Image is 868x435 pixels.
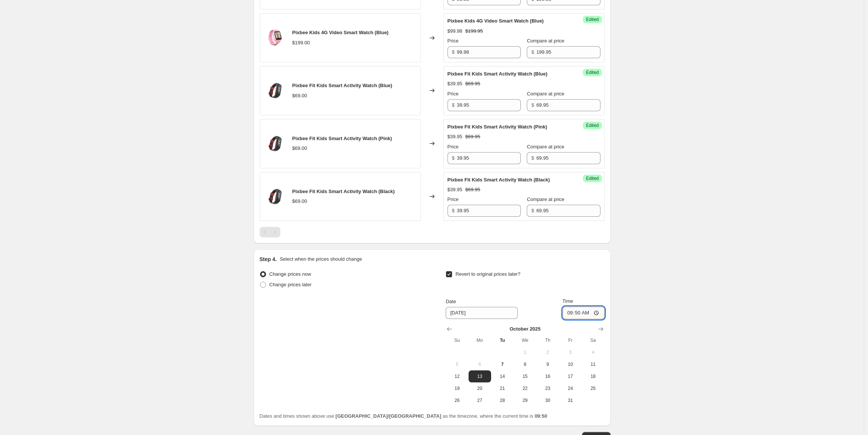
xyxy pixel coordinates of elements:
[448,27,463,35] div: $99.98
[448,71,547,77] span: Pixbee Fit Kids Smart Activity Watch (Blue)
[562,397,579,403] span: 31
[494,361,511,367] span: 7
[531,102,534,108] span: $
[517,349,533,355] span: 1
[336,413,441,419] b: [GEOGRAPHIC_DATA]/[GEOGRAPHIC_DATA]
[586,175,599,181] span: Edited
[446,358,468,370] button: Sunday October 5 2025
[559,382,582,394] button: Friday October 24 2025
[465,80,480,88] strike: $69.95
[448,196,459,202] span: Price
[446,299,456,304] span: Date
[539,349,556,355] span: 2
[292,83,392,88] span: Pixbee Fit Kids Smart Activity Watch (Blue)
[562,337,579,343] span: Fr
[446,307,518,319] input: 10/7/2025
[452,208,455,213] span: $
[444,324,455,334] button: Show previous month, September 2025
[260,413,547,419] span: Dates and times shown above use as the timezone, where the current time is
[586,122,599,128] span: Edited
[448,133,463,140] div: $39.95
[491,394,514,406] button: Tuesday October 28 2025
[562,373,579,379] span: 17
[448,124,547,130] span: Pixbee Fit Kids Smart Activity Watch (Pink)
[527,38,564,44] span: Compare at price
[539,337,556,343] span: Th
[446,370,468,382] button: Sunday October 12 2025
[491,334,514,346] th: Tuesday
[449,397,465,403] span: 26
[452,155,455,161] span: $
[469,382,491,394] button: Monday October 20 2025
[527,144,564,150] span: Compare at price
[465,133,480,140] strike: $69.95
[531,49,534,55] span: $
[562,385,579,391] span: 24
[536,358,559,370] button: Thursday October 9 2025
[586,69,599,76] span: Edited
[536,370,559,382] button: Thursday October 16 2025
[446,334,468,346] th: Sunday
[472,373,488,379] span: 13
[517,361,533,367] span: 8
[517,385,533,391] span: 22
[585,373,601,379] span: 18
[539,385,556,391] span: 23
[469,394,491,406] button: Monday October 27 2025
[446,394,468,406] button: Sunday October 26 2025
[536,346,559,358] button: Thursday October 2 2025
[292,198,307,205] div: $69.00
[449,337,465,343] span: Su
[559,394,582,406] button: Friday October 31 2025
[264,185,286,208] img: product-black-1_1_80x.png
[517,373,533,379] span: 15
[494,337,511,343] span: Tu
[452,102,455,108] span: $
[559,334,582,346] th: Friday
[585,349,601,355] span: 4
[469,370,491,382] button: Monday October 13 2025
[517,397,533,403] span: 29
[563,298,573,304] span: Time
[514,358,536,370] button: Wednesday October 8 2025
[446,382,468,394] button: Sunday October 19 2025
[292,145,307,152] div: $69.00
[448,144,459,150] span: Price
[292,189,395,194] span: Pixbee Fit Kids Smart Activity Watch (Black)
[582,358,604,370] button: Saturday October 11 2025
[260,255,277,263] h2: Step 4.
[586,17,599,23] span: Edited
[448,91,459,97] span: Price
[559,370,582,382] button: Friday October 17 2025
[527,91,564,97] span: Compare at price
[280,255,362,263] p: Select when the prices should change
[449,385,465,391] span: 19
[539,361,556,367] span: 9
[494,373,511,379] span: 14
[292,39,310,47] div: $199.00
[472,397,488,403] span: 27
[539,373,556,379] span: 16
[449,373,465,379] span: 12
[448,80,463,88] div: $39.95
[585,337,601,343] span: Sa
[585,385,601,391] span: 25
[448,177,550,183] span: Pixbee Fit Kids Smart Activity Watch (Black)
[514,370,536,382] button: Wednesday October 15 2025
[472,385,488,391] span: 20
[536,394,559,406] button: Thursday October 30 2025
[494,385,511,391] span: 21
[494,397,511,403] span: 28
[452,49,455,55] span: $
[269,282,312,287] span: Change prices later
[536,382,559,394] button: Thursday October 23 2025
[582,382,604,394] button: Saturday October 25 2025
[514,382,536,394] button: Wednesday October 22 2025
[582,334,604,346] th: Saturday
[596,324,606,334] button: Show next month, November 2025
[455,271,520,277] span: Revert to original prices later?
[448,38,459,44] span: Price
[531,155,534,161] span: $
[472,337,488,343] span: Mo
[562,361,579,367] span: 10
